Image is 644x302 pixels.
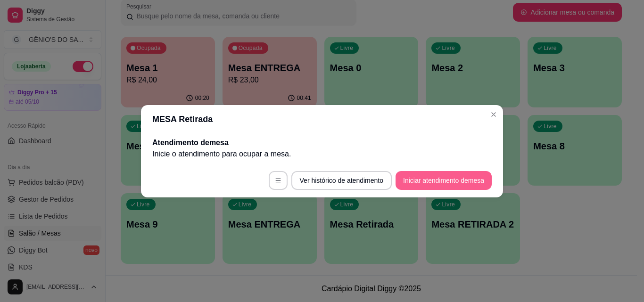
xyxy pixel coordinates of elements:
button: Iniciar atendimento demesa [396,171,492,190]
p: Inicie o atendimento para ocupar a mesa . [152,148,492,160]
button: Ver histórico de atendimento [291,171,392,190]
header: MESA Retirada [141,105,503,133]
h2: Atendimento de mesa [152,137,492,148]
button: Close [486,107,501,122]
